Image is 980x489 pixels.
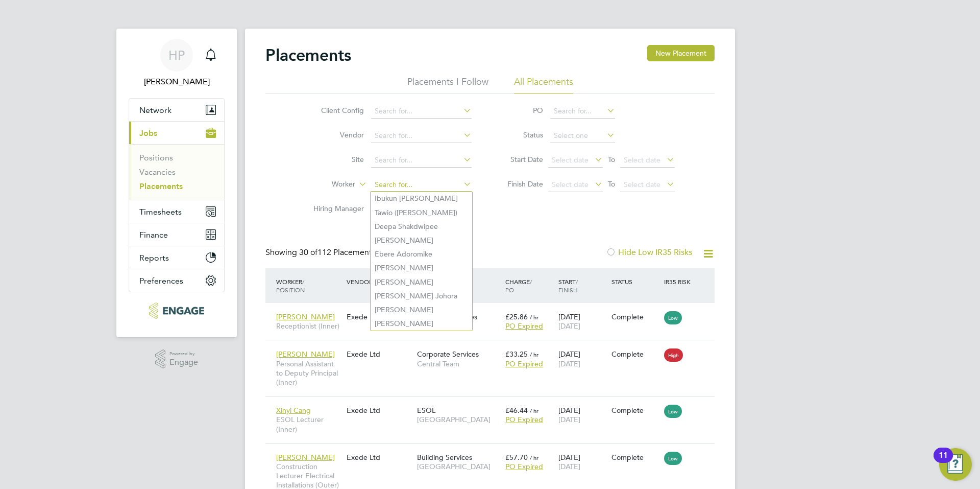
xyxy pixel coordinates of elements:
[609,272,662,291] div: Status
[558,462,580,471] span: [DATE]
[344,448,414,467] div: Exede Ltd
[497,130,543,139] label: Status
[611,312,659,321] div: Complete
[129,99,224,121] button: Network
[274,344,715,353] a: [PERSON_NAME]Personal Assistant to Deputy Principal (Inner)Exede LtdCorporate ServicesCentral Tea...
[371,261,472,275] li: [PERSON_NAME]
[299,247,375,258] span: 112 Placements
[139,181,183,191] a: Placements
[371,153,472,168] input: Search for...
[505,312,528,321] span: £25.86
[417,462,500,471] span: [GEOGRAPHIC_DATA]
[305,130,364,139] label: Vendor
[417,359,500,368] span: Central Team
[344,344,414,364] div: Exede Ltd
[371,206,472,220] li: Tawio ([PERSON_NAME])
[371,234,472,247] li: [PERSON_NAME]
[274,400,715,409] a: Xinyi CangESOL Lecturer (Inner)Exede LtdESOL[GEOGRAPHIC_DATA]£46.44 / hrPO Expired[DATE][DATE]Com...
[556,344,609,373] div: [DATE]
[647,45,715,61] button: New Placement
[939,448,972,481] button: Open Resource Center, 11 new notifications
[556,448,609,476] div: [DATE]
[129,76,225,88] span: Hannah Pearce
[276,453,335,462] span: [PERSON_NAME]
[129,200,224,223] button: Timesheets
[371,303,472,317] li: [PERSON_NAME]
[276,312,335,321] span: [PERSON_NAME]
[497,179,543,189] label: Finish Date
[661,272,697,291] div: IR35 Risk
[530,351,538,358] span: / hr
[558,359,580,368] span: [DATE]
[605,177,618,191] span: To
[552,180,589,189] span: Select date
[505,453,528,462] span: £57.70
[129,144,224,200] div: Jobs
[530,407,538,414] span: / hr
[139,230,168,240] span: Finance
[371,275,472,289] li: [PERSON_NAME]
[139,276,183,286] span: Preferences
[417,350,479,359] span: Corporate Services
[139,253,169,263] span: Reports
[497,155,543,164] label: Start Date
[129,39,225,88] a: HP[PERSON_NAME]
[417,415,500,424] span: [GEOGRAPHIC_DATA]
[371,317,472,331] li: [PERSON_NAME]
[497,106,543,115] label: PO
[505,462,543,471] span: PO Expired
[611,350,659,359] div: Complete
[556,272,609,299] div: Start
[344,272,414,291] div: Vendor
[606,247,692,258] label: Hide Low IR35 Risks
[505,415,543,424] span: PO Expired
[276,359,341,387] span: Personal Assistant to Deputy Principal (Inner)
[149,302,204,319] img: xede-logo-retina.png
[503,272,556,299] div: Charge
[139,207,182,217] span: Timesheets
[530,454,538,461] span: / hr
[558,321,580,331] span: [DATE]
[558,277,578,294] span: / Finish
[371,289,472,303] li: [PERSON_NAME] Johora
[139,128,157,138] span: Jobs
[169,358,198,367] span: Engage
[664,452,682,465] span: Low
[139,167,176,177] a: Vacancies
[265,45,351,65] h2: Placements
[129,246,224,269] button: Reports
[305,106,364,115] label: Client Config
[624,180,660,189] span: Select date
[274,307,715,315] a: [PERSON_NAME]Receptionist (Inner)Exede LtdCustomer ServicesCentral Team£25.86 / hrPO Expired[DATE...
[371,104,472,119] input: Search for...
[274,447,715,456] a: [PERSON_NAME]Construction Lecturer Electrical Installations (Outer)Exede LtdBuilding Services[GEO...
[505,350,528,359] span: £33.25
[299,247,317,258] span: 30 of
[169,350,198,358] span: Powered by
[276,350,335,359] span: [PERSON_NAME]
[556,307,609,336] div: [DATE]
[505,406,528,415] span: £46.44
[664,311,682,324] span: Low
[276,415,341,433] span: ESOL Lecturer (Inner)
[505,359,543,368] span: PO Expired
[505,321,543,331] span: PO Expired
[550,129,615,143] input: Select one
[139,153,173,162] a: Positions
[417,453,472,462] span: Building Services
[550,104,615,119] input: Search for...
[371,220,472,234] li: Deepa Shakdwipee
[939,455,948,469] div: 11
[116,29,237,337] nav: Main navigation
[605,153,618,166] span: To
[664,348,683,362] span: High
[371,129,472,143] input: Search for...
[129,269,224,292] button: Preferences
[624,155,660,165] span: Select date
[611,406,659,415] div: Complete
[129,302,225,319] a: Go to home page
[168,49,185,62] span: HP
[505,277,532,294] span: / PO
[276,321,341,331] span: Receptionist (Inner)
[274,272,344,299] div: Worker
